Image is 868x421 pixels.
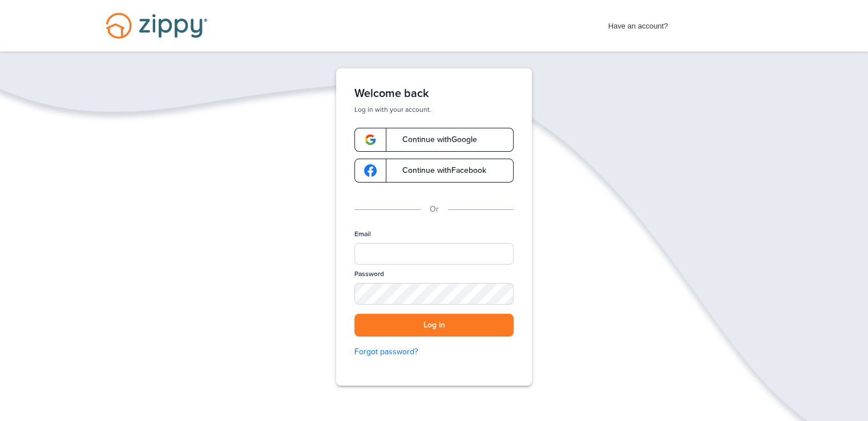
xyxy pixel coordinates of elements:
[354,87,514,100] h1: Welcome back
[354,159,514,183] a: google-logoContinue withFacebook
[354,243,514,265] input: Email
[430,203,439,216] p: Or
[354,314,514,337] button: Log in
[391,136,477,144] span: Continue with Google
[354,105,514,114] p: Log in with your account.
[391,167,486,175] span: Continue with Facebook
[354,269,384,279] label: Password
[364,164,377,177] img: google-logo
[608,14,668,33] span: Have an account?
[364,133,377,146] img: google-logo
[354,283,514,305] input: Password
[354,229,371,239] label: Email
[354,346,514,358] a: Forgot password?
[354,128,514,152] a: google-logoContinue withGoogle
